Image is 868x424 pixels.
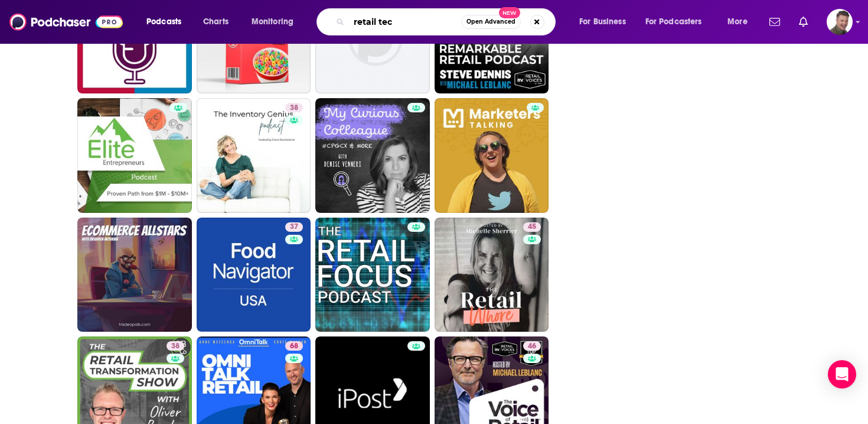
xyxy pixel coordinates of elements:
[252,14,293,30] span: Monitoring
[461,15,521,29] button: Open AdvancedNew
[328,8,567,35] div: Search podcasts, credits, & more...
[197,218,311,332] a: 37
[167,341,184,351] a: 38
[794,12,812,32] a: Show notifications dropdown
[645,14,702,30] span: For Podcasters
[197,98,311,213] a: 38
[827,9,853,35] button: Show profile menu
[243,12,309,31] button: open menu
[765,12,785,32] a: Show notifications dropdown
[719,12,762,31] button: open menu
[290,221,298,233] span: 37
[528,221,536,233] span: 45
[285,103,303,112] a: 38
[523,341,541,351] a: 46
[827,9,853,35] img: User Profile
[349,12,461,31] input: Search podcasts, credits, & more...
[523,222,541,232] a: 45
[571,12,641,31] button: open menu
[171,341,180,352] span: 38
[638,12,719,31] button: open menu
[435,218,549,332] a: 45
[290,102,298,114] span: 38
[727,14,748,30] span: More
[827,9,853,35] span: Logged in as braden
[579,14,626,30] span: For Business
[203,14,229,30] span: Charts
[9,11,123,33] img: Podchaser - Follow, Share and Rate Podcasts
[146,14,181,30] span: Podcasts
[528,341,536,352] span: 46
[285,222,303,232] a: 37
[466,19,515,25] span: Open Advanced
[138,12,197,31] button: open menu
[499,7,520,18] span: New
[285,341,303,351] a: 68
[195,12,236,31] a: Charts
[828,360,856,389] div: Open Intercom Messenger
[290,341,298,352] span: 68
